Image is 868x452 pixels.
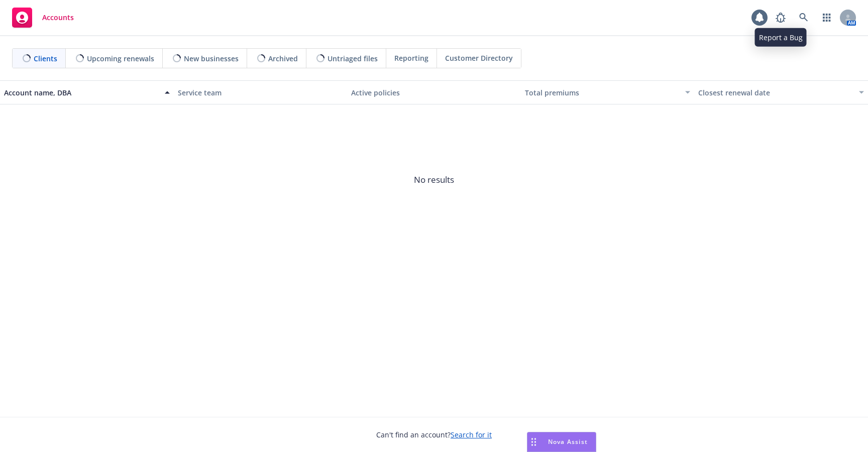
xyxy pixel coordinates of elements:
[694,80,868,104] button: Closest renewal date
[394,53,428,63] span: Reporting
[527,432,596,452] button: Nova Assist
[328,53,378,64] span: Untriaged files
[178,87,344,98] div: Service team
[525,87,680,98] div: Total premiums
[174,80,348,104] button: Service team
[184,53,239,64] span: New businesses
[34,53,57,64] span: Clients
[451,430,492,439] a: Search for it
[42,14,74,22] span: Accounts
[794,8,814,28] a: Search
[548,437,588,446] span: Nova Assist
[351,87,517,98] div: Active policies
[4,87,159,98] div: Account name, DBA
[771,8,791,28] a: Report a Bug
[445,53,513,63] span: Customer Directory
[521,80,695,104] button: Total premiums
[8,4,78,32] a: Accounts
[698,87,853,98] div: Closest renewal date
[527,432,540,451] div: Drag to move
[376,429,492,440] span: Can't find an account?
[268,53,298,64] span: Archived
[87,53,154,64] span: Upcoming renewals
[347,80,521,104] button: Active policies
[817,8,837,28] a: Switch app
